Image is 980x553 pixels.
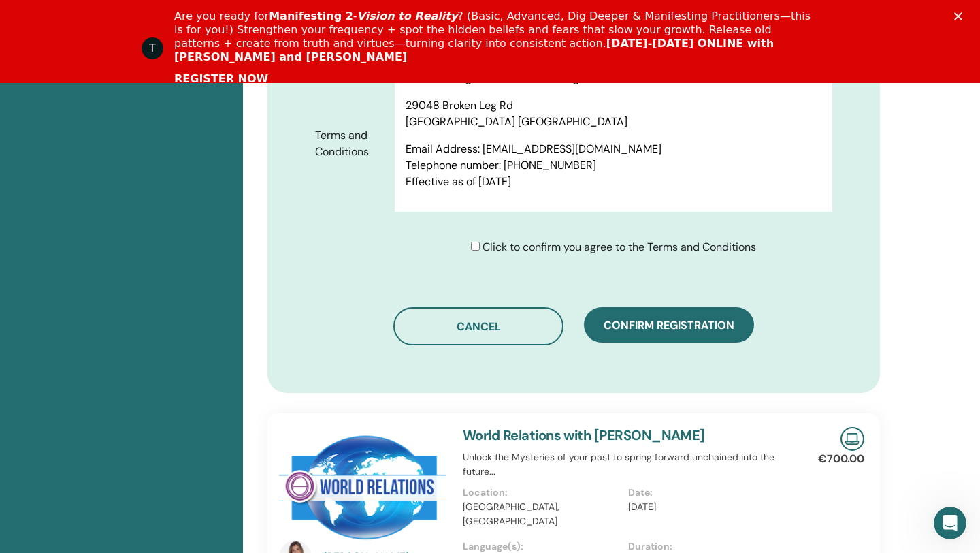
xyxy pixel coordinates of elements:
[174,10,817,64] div: Are you ready for - ? (Basic, Advanced, Dig Deeper & Manifesting Practitioners—this is for you!) ...
[357,10,458,22] i: Vision to Reality
[142,37,163,59] div: Profile image for ThetaHealing
[463,486,620,500] p: Location:
[628,486,785,500] p: Date:
[406,157,821,174] p: Telephone number: [PHONE_NUMBER]
[463,500,620,528] p: [GEOGRAPHIC_DATA], [GEOGRAPHIC_DATA]
[457,319,501,334] span: Cancel
[174,37,774,63] b: [DATE]-[DATE] ONLINE with [PERSON_NAME] and [PERSON_NAME]
[954,12,968,20] div: Close
[305,123,395,165] label: Terms and Conditions
[818,451,864,467] p: €700.00
[483,240,756,254] span: Click to confirm you agree to the Terms and Conditions
[934,507,966,539] iframe: Intercom live chat
[174,72,268,87] a: REGISTER NOW
[406,97,821,114] p: 29048 Broken Leg Rd
[463,450,794,479] p: Unlock the Mysteries of your past to spring forward unchained into the future...
[584,307,754,343] button: Confirm registration
[279,427,446,545] img: World Relations
[393,307,563,345] button: Cancel
[463,426,705,444] a: World Relations with [PERSON_NAME]
[269,10,353,22] b: Manifesting 2
[406,141,821,157] p: Email Address: [EMAIL_ADDRESS][DOMAIN_NAME]
[604,318,734,332] span: Confirm registration
[628,500,785,514] p: [DATE]
[406,174,821,190] p: Effective as of [DATE]
[840,427,864,451] img: Live Online Seminar
[406,114,821,130] p: [GEOGRAPHIC_DATA] [GEOGRAPHIC_DATA]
